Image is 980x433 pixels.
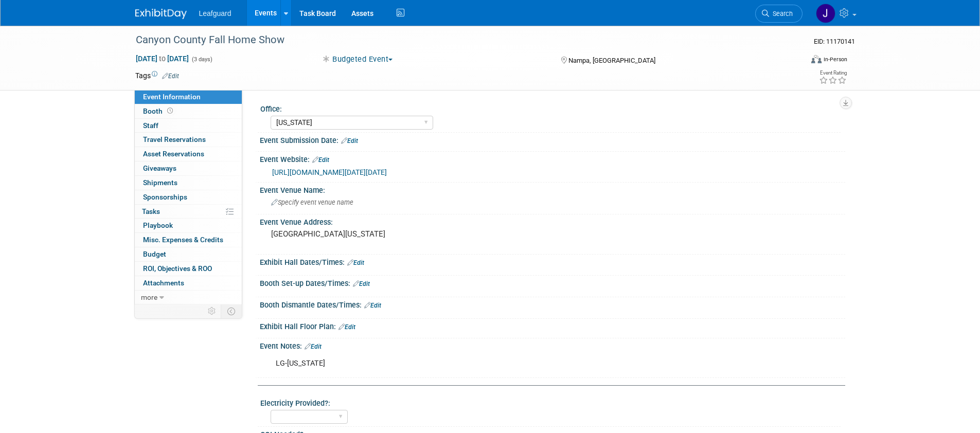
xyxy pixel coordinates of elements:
div: Canyon County Fall Home Show [132,31,787,49]
a: Booth [135,104,242,118]
td: Tags [135,70,179,81]
div: Office: [260,101,841,114]
a: Sponsorships [135,190,242,204]
td: Toggle Event Tabs [221,304,242,318]
div: Exhibit Hall Floor Plan: [260,319,845,332]
a: Edit [305,343,322,350]
div: Event Submission Date: [260,133,845,146]
span: Travel Reservations [143,135,206,143]
a: Asset Reservations [135,147,242,161]
div: Electricity Provided?: [260,395,841,408]
a: more [135,291,242,304]
img: ExhibitDay [135,9,187,19]
a: Edit [353,280,370,287]
a: [URL][DOMAIN_NAME][DATE][DATE] [272,168,387,176]
a: Search [755,5,803,23]
span: more [141,293,157,301]
img: Joey Egbert [816,4,835,23]
button: Budgeted Event [317,54,397,65]
div: Event Notes: [260,338,845,352]
span: Specify event venue name [271,199,353,206]
span: [DATE] [DATE] [135,54,189,63]
span: (3 days) [191,56,212,63]
span: Budget [143,250,166,258]
a: Travel Reservations [135,133,242,147]
a: Tasks [135,205,242,219]
span: Shipments [143,178,177,187]
span: Booth [143,107,175,115]
span: Attachments [143,279,184,287]
span: Playbook [143,221,173,229]
div: Event Venue Name: [260,183,845,195]
div: Event Rating [819,70,847,76]
span: ROI, Objectives & ROO [143,264,212,273]
a: Edit [162,73,179,80]
span: Search [769,10,793,17]
a: Playbook [135,219,242,232]
a: Shipments [135,176,242,190]
div: Exhibit Hall Dates/Times: [260,255,845,268]
a: Event Information [135,90,242,104]
span: Giveaways [143,164,176,172]
a: Staff [135,119,242,133]
span: Event ID: 11170141 [814,38,855,45]
td: Personalize Event Tab Strip [203,304,221,318]
a: Edit [341,137,358,145]
img: Format-Inperson.png [811,55,822,63]
span: Misc. Expenses & Credits [143,236,223,244]
div: Event Format [742,53,848,69]
div: LG-[US_STATE] [269,353,732,374]
pre: [GEOGRAPHIC_DATA][US_STATE] [271,229,492,239]
div: In-Person [823,56,847,63]
span: Sponsorships [143,193,187,201]
a: Edit [364,302,381,309]
div: Event Website: [260,152,845,165]
a: Edit [347,259,364,266]
a: Misc. Expenses & Credits [135,233,242,247]
span: to [157,55,167,63]
a: ROI, Objectives & ROO [135,262,242,276]
a: Budget [135,247,242,261]
span: Tasks [142,207,160,215]
a: Edit [312,156,329,164]
span: Nampa, [GEOGRAPHIC_DATA] [568,57,655,64]
span: Booth not reserved yet [165,107,175,115]
div: Booth Set-up Dates/Times: [260,276,845,289]
div: Event Venue Address: [260,214,845,227]
a: Giveaways [135,161,242,175]
span: Event Information [143,93,201,101]
span: Leafguard [199,9,231,17]
span: Staff [143,121,158,130]
div: Booth Dismantle Dates/Times: [260,297,845,311]
span: Asset Reservations [143,150,204,158]
a: Edit [338,323,355,331]
a: Attachments [135,276,242,290]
